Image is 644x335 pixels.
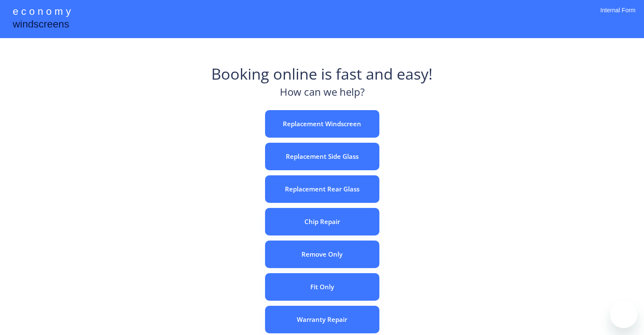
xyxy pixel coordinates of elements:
[265,143,379,170] button: Replacement Side Glass
[13,4,71,20] div: e c o n o m y
[610,301,637,328] iframe: Button to launch messaging window
[280,85,365,104] div: How can we help?
[265,110,379,138] button: Replacement Windscreen
[265,241,379,268] button: Remove Only
[265,273,379,301] button: Fit Only
[265,306,379,333] button: Warranty Repair
[13,17,69,33] div: windscreens
[600,6,636,25] div: Internal Form
[265,208,379,235] button: Chip Repair
[265,175,379,203] button: Replacement Rear Glass
[211,64,433,85] div: Booking online is fast and easy!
